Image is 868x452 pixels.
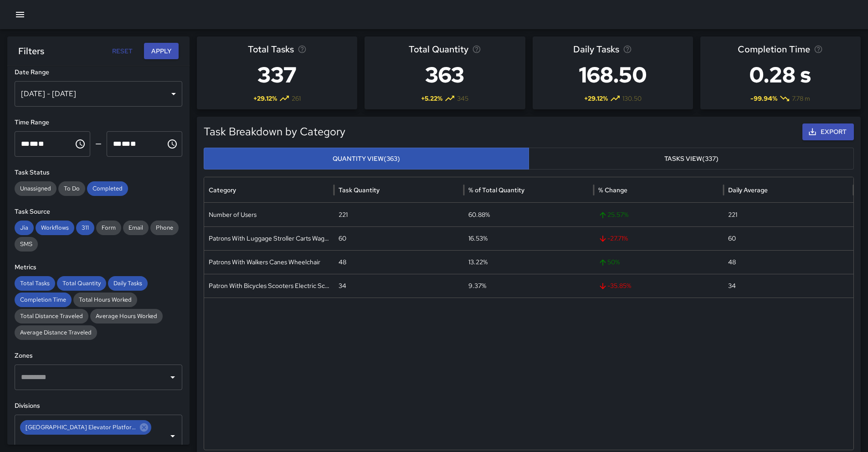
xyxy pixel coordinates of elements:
[96,221,121,235] div: Form
[409,42,468,56] span: Total Quantity
[724,226,853,250] div: 60
[204,124,690,139] h5: Task Breakdown by Category
[15,401,182,411] h6: Divisions
[15,279,55,288] span: Total Tasks
[598,203,719,226] span: 25.57 %
[724,274,853,298] div: 34
[253,94,277,103] span: + 29.12 %
[472,45,481,54] svg: Total task quantity in the selected period, compared to the previous period.
[464,250,594,274] div: 13.22%
[584,94,608,103] span: + 29.12 %
[598,274,719,298] span: -35.85 %
[15,312,88,321] span: Total Distance Traveled
[36,221,74,235] div: Workflows
[108,279,148,288] span: Daily Tasks
[15,309,88,324] div: Total Distance Traveled
[468,186,524,194] div: % of Total Quantity
[204,274,334,298] div: Patron With Bicycles Scooters Electric Scooters
[57,276,106,291] div: Total Quantity
[130,140,136,147] span: Meridiem
[87,184,128,193] span: Completed
[90,312,163,321] span: Average Hours Worked
[738,56,823,93] h3: 0.28 s
[792,94,810,103] span: 7.78 m
[573,56,652,93] h3: 168.50
[15,181,56,196] div: Unassigned
[113,140,122,147] span: Hours
[728,186,768,194] div: Daily Average
[166,371,179,384] button: Open
[15,237,38,252] div: SMS
[334,226,464,250] div: 60
[108,276,148,291] div: Daily Tasks
[163,135,181,153] button: Choose time, selected time is 11:59 PM
[334,274,464,298] div: 34
[598,251,719,274] span: 50 %
[464,203,594,226] div: 60.88%
[15,118,182,128] h6: Time Range
[204,203,334,226] div: Number of Users
[76,223,94,232] span: 311
[204,250,334,274] div: Patrons With Walkers Canes Wheelchair
[15,67,182,77] h6: Date Range
[15,293,72,307] div: Completion Time
[738,42,810,56] span: Completion Time
[15,168,182,178] h6: Task Status
[204,226,334,250] div: Patrons With Luggage Stroller Carts Wagons
[20,420,151,435] div: [GEOGRAPHIC_DATA] Elevator Platform
[150,221,179,235] div: Phone
[15,262,182,272] h6: Metrics
[123,221,149,235] div: Email
[15,240,38,249] span: SMS
[464,226,594,250] div: 16.53%
[529,148,854,170] button: Tasks View(337)
[73,295,137,304] span: Total Hours Worked
[58,181,85,196] div: To Do
[457,94,468,103] span: 345
[15,81,182,107] div: [DATE] - [DATE]
[334,250,464,274] div: 48
[15,276,55,291] div: Total Tasks
[18,44,44,58] h6: Filters
[15,223,34,232] span: Jia
[598,186,627,194] div: % Change
[814,45,823,54] svg: Average time taken to complete tasks in the selected period, compared to the previous period.
[573,42,619,56] span: Daily Tasks
[96,223,121,232] span: Form
[122,140,130,147] span: Minutes
[73,293,137,307] div: Total Hours Worked
[71,135,89,153] button: Choose time, selected time is 12:00 AM
[15,184,56,193] span: Unassigned
[298,45,307,54] svg: Total number of tasks in the selected period, compared to the previous period.
[248,42,294,56] span: Total Tasks
[166,430,179,442] button: Open
[15,325,97,340] div: Average Distance Traveled
[724,203,853,226] div: 221
[409,56,481,93] h3: 363
[87,181,128,196] div: Completed
[150,223,179,232] span: Phone
[622,94,642,103] span: 130.50
[30,140,38,147] span: Minutes
[802,123,854,140] button: Export
[598,227,719,250] span: -27.71 %
[144,43,179,60] button: Apply
[248,56,307,93] h3: 337
[15,207,182,217] h6: Task Source
[292,94,301,103] span: 261
[123,223,149,232] span: Email
[339,186,380,194] div: Task Quantity
[209,186,236,194] div: Category
[623,45,632,54] svg: Average number of tasks per day in the selected period, compared to the previous period.
[21,140,30,147] span: Hours
[58,184,85,193] span: To Do
[15,351,182,361] h6: Zones
[421,94,442,103] span: + 5.22 %
[90,309,163,324] div: Average Hours Worked
[36,223,74,232] span: Workflows
[38,140,44,147] span: Meridiem
[20,423,142,432] span: [GEOGRAPHIC_DATA] Elevator Platform
[724,250,853,274] div: 48
[15,295,72,304] span: Completion Time
[15,328,97,337] span: Average Distance Traveled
